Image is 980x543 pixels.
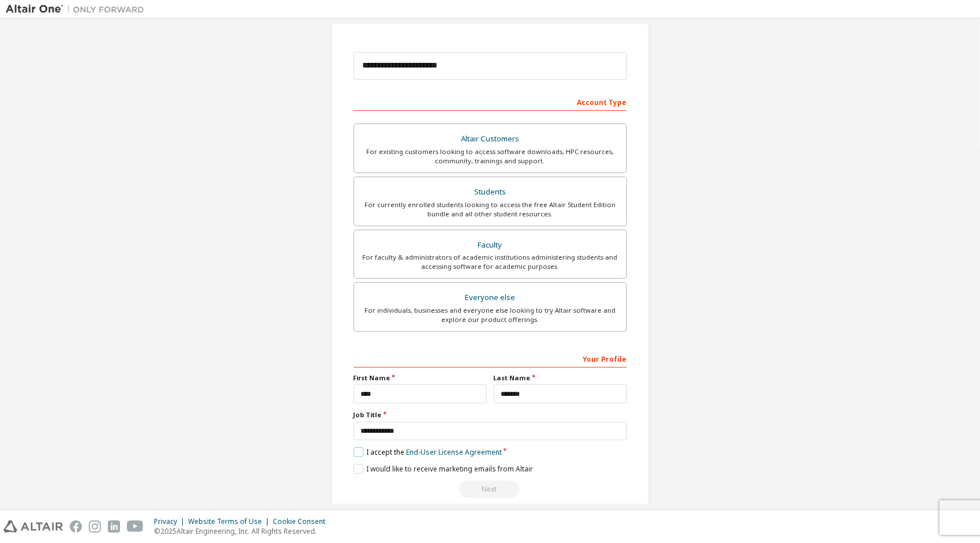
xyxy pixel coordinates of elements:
a: End-User License Agreement [406,447,502,457]
img: instagram.svg [89,520,101,533]
img: facebook.svg [70,520,82,533]
div: Students [361,184,619,200]
div: For individuals, businesses and everyone else looking to try Altair software and explore our prod... [361,306,619,324]
img: youtube.svg [127,520,144,533]
div: Cookie Consent [273,517,332,526]
img: altair_logo.svg [3,520,63,533]
div: Website Terms of Use [188,517,273,526]
div: Read and acccept EULA to continue [354,481,627,498]
div: Account Type [354,92,627,111]
div: Altair Customers [361,131,619,147]
label: I would like to receive marketing emails from Altair [354,464,533,474]
img: linkedin.svg [108,520,120,533]
div: Privacy [154,517,188,526]
label: Job Title [354,410,627,420]
p: © 2025 Altair Engineering, Inc. All Rights Reserved. [154,526,332,536]
label: First Name [354,373,487,383]
label: I accept the [354,447,502,457]
img: Altair One [6,3,150,15]
div: Everyone else [361,290,619,306]
label: Last Name [494,373,627,383]
div: For existing customers looking to access software downloads, HPC resources, community, trainings ... [361,147,619,166]
div: For currently enrolled students looking to access the free Altair Student Edition bundle and all ... [361,200,619,219]
div: For faculty & administrators of academic institutions administering students and accessing softwa... [361,253,619,271]
div: Your Profile [354,349,627,368]
div: Faculty [361,237,619,253]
